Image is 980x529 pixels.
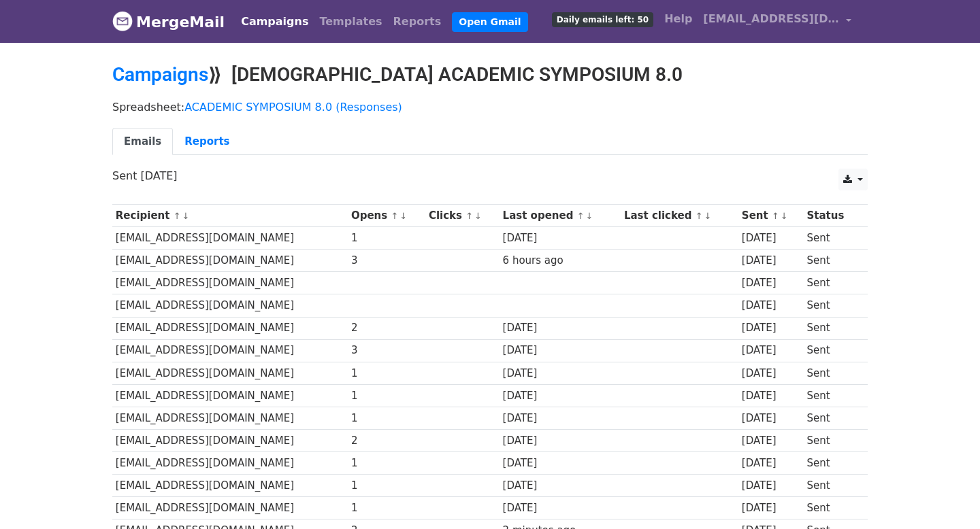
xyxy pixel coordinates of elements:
[804,227,860,250] td: Sent
[742,320,800,336] div: [DATE]
[804,272,860,294] td: Sent
[112,250,348,272] td: [EMAIL_ADDRESS][DOMAIN_NAME]
[738,205,804,227] th: Sent
[742,231,800,246] div: [DATE]
[112,100,868,114] p: Spreadsheet:
[351,388,422,404] div: 1
[742,366,800,381] div: [DATE]
[235,8,314,35] a: Campaigns
[112,272,348,294] td: [EMAIL_ADDRESS][DOMAIN_NAME]
[503,478,618,494] div: [DATE]
[500,205,621,227] th: Last opened
[659,5,698,33] a: Help
[742,388,800,404] div: [DATE]
[503,343,618,358] div: [DATE]
[112,128,173,156] a: Emails
[804,205,860,227] th: Status
[174,211,181,221] a: ↑
[351,411,422,426] div: 1
[696,211,703,221] a: ↑
[112,63,868,86] h2: ⟫ [DEMOGRAPHIC_DATA] ACADEMIC SYMPOSIUM 8.0
[503,411,618,426] div: [DATE]
[351,433,422,449] div: 2
[351,343,422,358] div: 3
[112,430,348,452] td: [EMAIL_ADDRESS][DOMAIN_NAME]
[173,128,241,156] a: Reports
[585,211,593,221] a: ↓
[474,211,482,221] a: ↓
[804,317,860,339] td: Sent
[351,320,422,336] div: 2
[112,227,348,250] td: [EMAIL_ADDRESS][DOMAIN_NAME]
[112,407,348,429] td: [EMAIL_ADDRESS][DOMAIN_NAME]
[742,343,800,358] div: [DATE]
[112,294,348,317] td: [EMAIL_ADDRESS][DOMAIN_NAME]
[772,211,779,221] a: ↑
[503,320,618,336] div: [DATE]
[742,433,800,449] div: [DATE]
[804,362,860,384] td: Sent
[184,101,402,114] a: ACADEMIC SYMPOSIUM 8.0 (Responses)
[912,464,980,529] iframe: Chat Widget
[348,205,425,227] th: Opens
[112,11,133,31] img: MergeMail logo
[351,456,422,471] div: 1
[112,497,348,519] td: [EMAIL_ADDRESS][DOMAIN_NAME]
[804,407,860,429] td: Sent
[391,211,398,221] a: ↑
[314,8,387,35] a: Templates
[112,205,348,227] th: Recipient
[351,253,422,269] div: 3
[351,366,422,381] div: 1
[503,456,618,471] div: [DATE]
[503,500,618,516] div: [DATE]
[351,500,422,516] div: 1
[742,275,800,291] div: [DATE]
[804,497,860,519] td: Sent
[112,362,348,384] td: [EMAIL_ADDRESS][DOMAIN_NAME]
[112,317,348,339] td: [EMAIL_ADDRESS][DOMAIN_NAME]
[112,7,225,36] a: MergeMail
[351,478,422,494] div: 1
[742,456,800,471] div: [DATE]
[742,500,800,516] div: [DATE]
[804,339,860,362] td: Sent
[112,339,348,362] td: [EMAIL_ADDRESS][DOMAIN_NAME]
[182,211,189,221] a: ↓
[621,205,738,227] th: Last clicked
[552,12,653,27] span: Daily emails left: 50
[503,433,618,449] div: [DATE]
[399,211,407,221] a: ↓
[742,411,800,426] div: [DATE]
[503,231,618,246] div: [DATE]
[112,384,348,407] td: [EMAIL_ADDRESS][DOMAIN_NAME]
[698,5,857,37] a: [EMAIL_ADDRESS][DOMAIN_NAME]
[351,231,422,246] div: 1
[804,250,860,272] td: Sent
[742,253,800,269] div: [DATE]
[425,205,500,227] th: Clicks
[112,169,868,183] p: Sent [DATE]
[452,12,527,32] a: Open Gmail
[503,253,618,269] div: 6 hours ago
[503,388,618,404] div: [DATE]
[804,430,860,452] td: Sent
[781,211,788,221] a: ↓
[112,452,348,475] td: [EMAIL_ADDRESS][DOMAIN_NAME]
[742,478,800,494] div: [DATE]
[465,211,473,221] a: ↑
[804,475,860,497] td: Sent
[703,11,839,27] span: [EMAIL_ADDRESS][DOMAIN_NAME]
[804,294,860,317] td: Sent
[804,384,860,407] td: Sent
[112,63,208,86] a: Campaigns
[388,8,447,35] a: Reports
[742,298,800,313] div: [DATE]
[546,5,659,33] a: Daily emails left: 50
[112,475,348,497] td: [EMAIL_ADDRESS][DOMAIN_NAME]
[804,452,860,475] td: Sent
[577,211,585,221] a: ↑
[503,366,618,381] div: [DATE]
[704,211,711,221] a: ↓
